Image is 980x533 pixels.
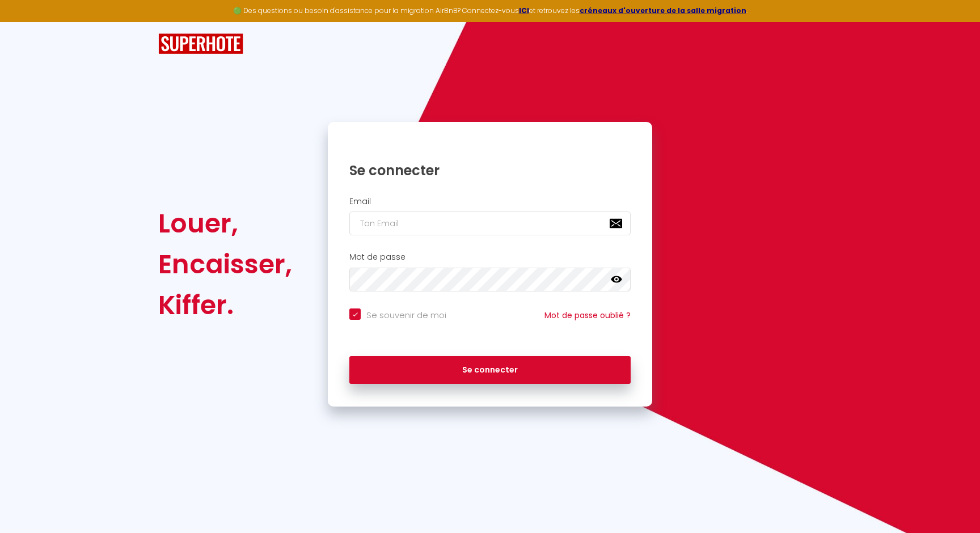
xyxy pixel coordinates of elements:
h2: Mot de passe [349,252,631,262]
div: Kiffer. [158,285,292,325]
h1: Se connecter [349,162,631,179]
button: Ouvrir le widget de chat LiveChat [9,5,43,39]
div: Louer, [158,203,292,244]
img: SuperHote logo [158,33,243,54]
a: ICI [519,6,529,15]
button: Se connecter [349,356,631,384]
input: Ton Email [349,211,631,235]
a: créneaux d'ouverture de la salle migration [580,6,746,15]
a: Mot de passe oublié ? [544,310,631,321]
div: Encaisser, [158,244,292,285]
h2: Email [349,197,631,206]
